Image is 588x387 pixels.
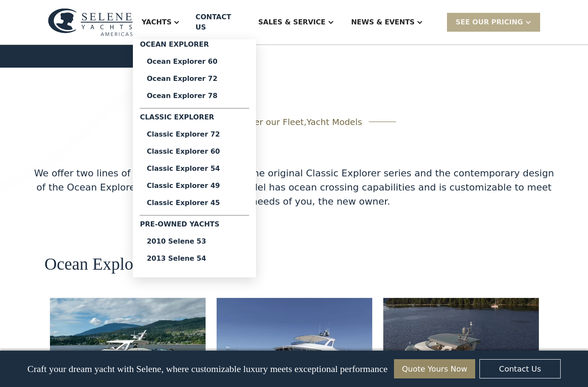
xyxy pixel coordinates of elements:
a: Contact Us [479,359,561,378]
div: News & EVENTS [343,5,432,39]
div: SEE Our Pricing [447,13,540,31]
div: Classic Explorer 54 [147,165,242,172]
a: Classic Explorer 60 [140,143,249,160]
div: 2013 Selene 54 [147,255,242,262]
div: Ocean Explorer 78 [147,92,242,99]
div: Sales & Service [250,5,342,39]
a: Classic Explorer 54 [140,160,249,177]
div: News & EVENTS [351,17,415,27]
span: Yacht Models [306,117,362,127]
div: Classic Explorer 45 [147,199,242,206]
div: Classic Explorer 72 [147,131,242,138]
div: Discover our Fleet, [226,116,362,128]
div: Sales & Service [258,17,325,27]
h2: Ocean Explorer [44,255,152,274]
a: Classic Explorer 45 [140,194,249,211]
a: Ocean Explorer 60 [140,53,249,70]
a: 2013 Selene 54 [140,250,249,267]
div: Contact US [195,12,243,33]
a: 2010 Selene 53 [140,233,249,250]
div: 2010 Selene 53 [147,238,242,245]
nav: Yachts [133,39,256,277]
a: Ocean Explorer 72 [140,70,249,87]
div: Yachts [141,17,171,27]
div: Ocean Explorer 60 [147,58,242,65]
div: Classic Explorer 60 [147,148,242,155]
a: Classic Explorer 72 [140,126,249,143]
a: Quote Yours Now [394,359,475,378]
div: Ocean Explorer [140,39,249,53]
a: Ocean Explorer 78 [140,87,249,104]
div: Pre-Owned Yachts [140,219,249,233]
img: logo [48,8,133,36]
p: Craft your dream yacht with Selene, where customizable luxury meets exceptional performance [27,363,388,375]
div: We offer two lines of ocean-capable trawlers, the original Classic Explorer series and the contem... [31,166,557,208]
a: Classic Explorer 49 [140,177,249,194]
div: SEE Our Pricing [456,17,523,27]
div: Yachts [133,5,188,39]
div: Ocean Explorer 72 [147,75,242,82]
div: Classic Explorer [140,112,249,126]
div: Classic Explorer 49 [147,182,242,189]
